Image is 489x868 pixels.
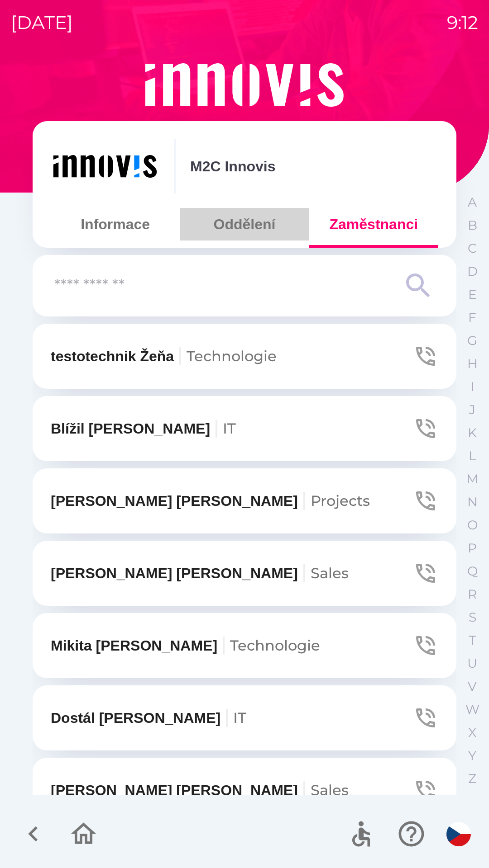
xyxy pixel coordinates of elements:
span: Sales [311,564,349,582]
p: testotechnik Žeňa [51,345,277,367]
button: Mikita [PERSON_NAME]Technologie [33,613,456,678]
button: Blížil [PERSON_NAME]IT [33,396,456,461]
span: Technologie [230,637,320,654]
p: [PERSON_NAME] [PERSON_NAME] [51,562,349,584]
p: [PERSON_NAME] [PERSON_NAME] [51,490,370,512]
span: IT [223,420,236,437]
img: cs flag [446,822,471,846]
button: Informace [51,208,180,241]
button: Zaměstnanci [309,208,438,241]
img: Logo [33,63,456,107]
p: [DATE] [11,9,73,36]
p: Dostál [PERSON_NAME] [51,707,246,729]
span: IT [233,709,246,726]
p: Blížil [PERSON_NAME] [51,418,236,439]
button: Oddělení [180,208,309,241]
button: [PERSON_NAME] [PERSON_NAME]Sales [33,758,456,823]
p: Mikita [PERSON_NAME] [51,635,320,656]
button: testotechnik ŽeňaTechnologie [33,324,456,389]
button: Dostál [PERSON_NAME]IT [33,685,456,750]
p: 9:12 [447,9,478,36]
button: [PERSON_NAME] [PERSON_NAME]Projects [33,468,456,533]
p: [PERSON_NAME] [PERSON_NAME] [51,779,349,801]
button: [PERSON_NAME] [PERSON_NAME]Sales [33,541,456,606]
span: Projects [311,492,370,509]
p: M2C Innovis [190,156,275,177]
span: Technologie [187,347,277,365]
span: Sales [311,781,349,799]
img: ef454dd6-c04b-4b09-86fc-253a1223f7b7.png [51,139,159,193]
